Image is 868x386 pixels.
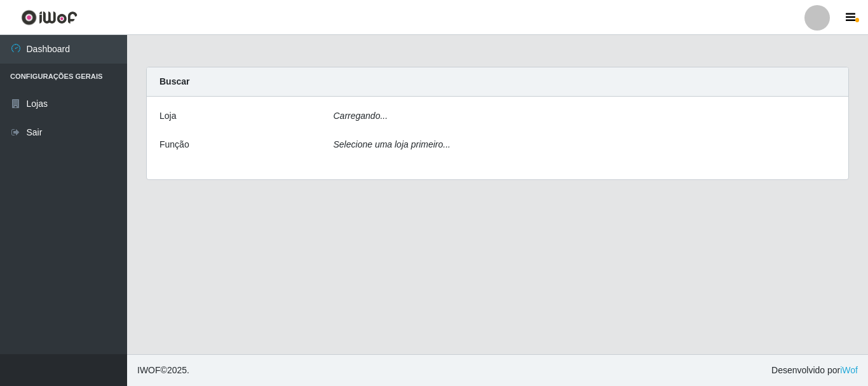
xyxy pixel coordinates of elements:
[771,364,858,377] span: Desenvolvido por
[21,10,78,25] img: CoreUI Logo
[137,364,189,377] span: © 2025 .
[137,365,161,375] span: IWOF
[159,76,189,86] strong: Buscar
[840,365,858,375] a: iWof
[159,109,176,123] label: Loja
[159,138,189,151] label: Função
[334,111,388,121] i: Carregando...
[334,139,451,149] i: Selecione uma loja primeiro...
